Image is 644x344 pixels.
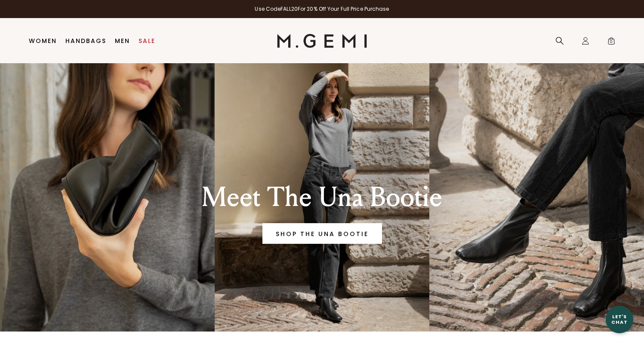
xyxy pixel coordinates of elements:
[606,314,633,325] div: Let's Chat
[280,5,298,12] strong: FALL20
[173,182,471,213] div: Meet The Una Bootie
[115,37,130,44] a: Men
[65,37,106,44] a: Handbags
[29,37,57,44] a: Women
[262,223,382,244] a: Banner primary button
[139,37,155,44] a: Sale
[607,38,616,47] span: 0
[277,34,367,48] img: M.Gemi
